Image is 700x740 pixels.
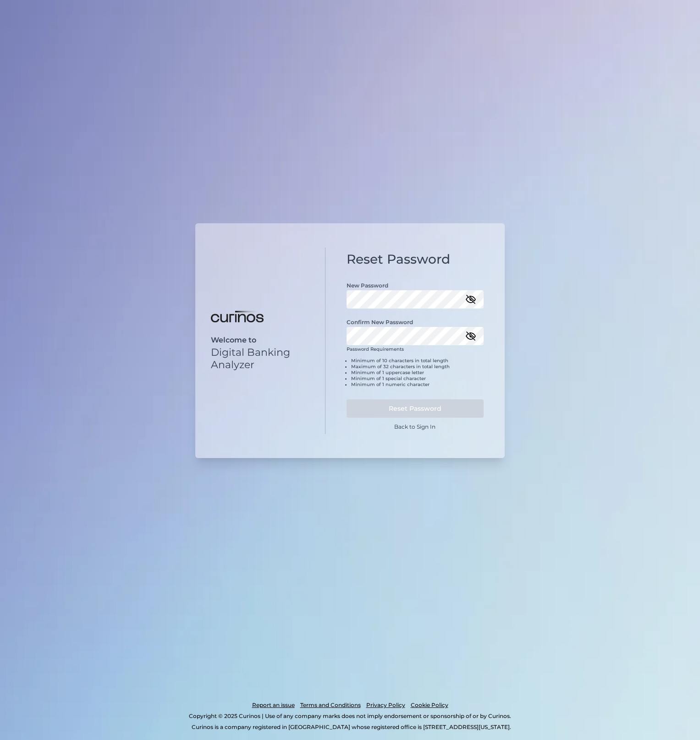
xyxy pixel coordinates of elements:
[351,358,484,364] li: Minimum of 10 characters in total length
[48,722,655,733] p: Curinos is a company registered in [GEOGRAPHIC_DATA] whose registered office is [STREET_ADDRESS][...
[347,319,413,326] label: Confirm New Password
[211,336,309,344] p: Welcome to
[300,700,361,711] a: Terms and Conditions
[252,700,295,711] a: Report an issue
[347,282,388,289] label: New Password
[211,311,264,323] img: Digital Banking Analyzer
[351,370,484,376] li: Minimum of 1 uppercase letter
[347,252,484,267] h1: Reset Password
[351,381,484,387] li: Minimum of 1 numeric character
[394,423,435,430] a: Back to Sign In
[211,346,309,371] p: Digital Banking Analyzer
[411,700,448,711] a: Cookie Policy
[351,364,484,370] li: Maximum of 32 characters in total length
[347,346,484,395] div: Password Requirements
[347,399,484,418] button: Reset Password
[366,700,405,711] a: Privacy Policy
[351,376,484,381] li: Minimum of 1 special character
[45,711,655,722] p: Copyright © 2025 Curinos | Use of any company marks does not imply endorsement or sponsorship of ...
